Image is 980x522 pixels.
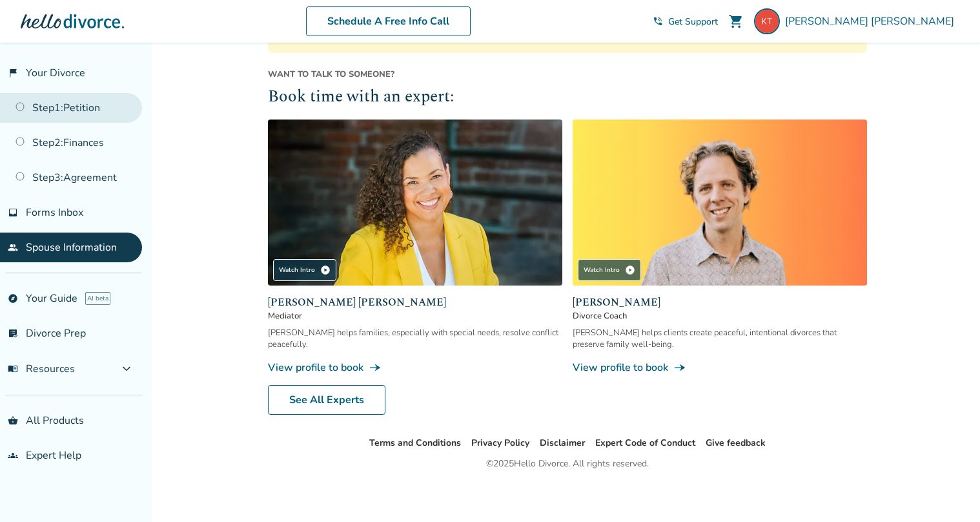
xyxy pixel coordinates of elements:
[754,8,780,34] img: kaz.tran@yahoo.com.au
[785,14,959,28] span: [PERSON_NAME] [PERSON_NAME]
[306,6,471,36] a: Schedule A Free Info Call
[573,360,867,375] a: View profile to bookline_end_arrow_notch
[8,362,75,376] span: Resources
[8,242,18,253] span: people
[486,456,649,472] div: © 2025 Hello Divorce. All rights reserved.
[573,120,867,286] img: James Traub
[540,435,585,451] li: Disclaimer
[369,437,461,449] a: Terms and Conditions
[268,295,562,310] span: [PERSON_NAME] [PERSON_NAME]
[8,450,18,461] span: groups
[625,265,635,275] span: play_circle
[26,205,83,220] span: Forms Inbox
[8,364,18,374] span: menu_book
[573,327,867,350] div: [PERSON_NAME] helps clients create peaceful, intentional divorces that preserve family well-being.
[273,259,336,281] div: Watch Intro
[85,292,110,305] span: AI beta
[320,265,331,275] span: play_circle
[668,16,718,28] span: Get Support
[268,385,385,415] a: See All Experts
[8,68,18,78] span: flag_2
[706,435,766,451] li: Give feedback
[268,85,867,110] h2: Book time with an expert:
[8,207,18,218] span: inbox
[369,361,382,374] span: line_end_arrow_notch
[573,310,867,322] span: Divorce Coach
[268,68,867,80] span: Want to talk to someone?
[268,120,562,286] img: Claudia Brown Coulter
[8,415,18,426] span: shopping_basket
[673,361,686,374] span: line_end_arrow_notch
[653,16,718,28] a: phone_in_talkGet Support
[8,328,18,339] span: list_alt_check
[268,310,562,322] span: Mediator
[8,293,18,304] span: explore
[119,361,134,377] span: expand_more
[573,295,867,310] span: [PERSON_NAME]
[595,437,695,449] a: Expert Code of Conduct
[728,14,744,29] span: shopping_cart
[578,259,641,281] div: Watch Intro
[915,460,980,522] iframe: Chat Widget
[471,437,529,449] a: Privacy Policy
[268,360,562,375] a: View profile to bookline_end_arrow_notch
[268,327,562,350] div: [PERSON_NAME] helps families, especially with special needs, resolve conflict peacefully.
[653,16,663,26] span: phone_in_talk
